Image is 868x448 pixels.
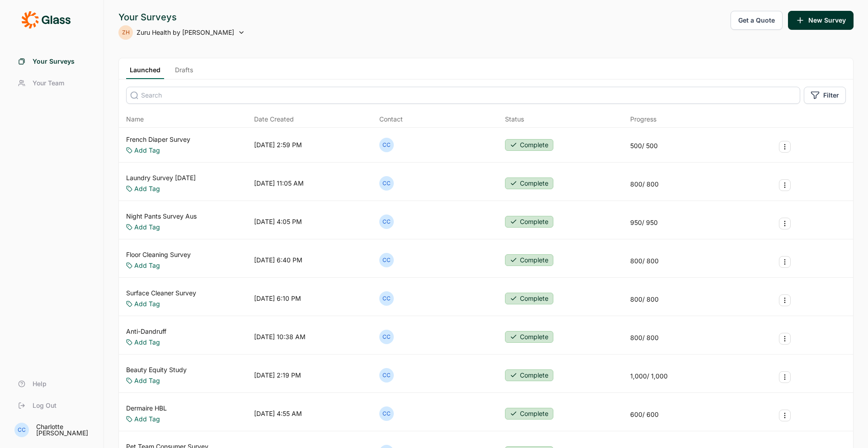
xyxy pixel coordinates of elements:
[134,415,160,424] a: Add Tag
[134,146,160,155] a: Add Tag
[126,404,167,413] a: Dermaire HBL
[505,369,553,381] button: Complete
[823,91,839,100] span: Filter
[630,257,659,266] div: 800 / 800
[379,253,394,267] div: CC
[254,217,302,226] div: [DATE] 4:05 PM
[379,368,394,383] div: CC
[779,371,791,383] button: Survey Actions
[118,11,245,23] div: Your Surveys
[630,410,659,419] div: 600 / 600
[36,424,93,436] div: Charlotte [PERSON_NAME]
[779,141,791,153] button: Survey Actions
[779,256,791,268] button: Survey Actions
[788,11,854,30] button: New Survey
[134,223,160,232] a: Add Tag
[33,57,75,66] span: Your Surveys
[254,294,301,303] div: [DATE] 6:10 PM
[118,25,133,40] div: ZH
[379,138,394,152] div: CC
[379,406,394,421] div: CC
[33,401,57,410] span: Log Out
[33,79,64,88] span: Your Team
[630,333,659,342] div: 800 / 800
[779,410,791,421] button: Survey Actions
[779,218,791,229] button: Survey Actions
[630,295,659,304] div: 800 / 800
[804,87,846,104] button: Filter
[134,376,160,385] a: Add Tag
[254,409,302,418] div: [DATE] 4:55 AM
[126,212,197,221] a: Night Pants Survey Aus
[126,135,190,144] a: French Diaper Survey
[254,332,306,341] div: [DATE] 10:38 AM
[33,379,47,388] span: Help
[505,115,524,124] div: Status
[134,299,160,308] a: Add Tag
[379,215,394,229] div: CC
[505,331,553,343] button: Complete
[126,87,800,104] input: Search
[379,176,394,191] div: CC
[254,371,301,380] div: [DATE] 2:19 PM
[779,179,791,191] button: Survey Actions
[126,65,164,79] a: Launched
[137,28,234,37] span: Zuru Health by [PERSON_NAME]
[505,254,553,266] button: Complete
[254,256,302,265] div: [DATE] 6:40 PM
[126,289,196,298] a: Surface Cleaner Survey
[254,115,294,124] span: Date Created
[126,250,191,259] a: Floor Cleaning Survey
[630,372,668,381] div: 1,000 / 1,000
[630,180,659,189] div: 800 / 800
[134,184,160,193] a: Add Tag
[379,330,394,344] div: CC
[779,333,791,345] button: Survey Actions
[126,115,144,124] span: Name
[379,115,403,124] div: Contact
[630,141,658,150] div: 500 / 500
[134,338,160,347] a: Add Tag
[505,216,553,228] button: Complete
[134,261,160,270] a: Add Tag
[254,179,304,188] div: [DATE] 11:05 AM
[171,65,197,79] a: Drafts
[505,408,553,420] button: Complete
[630,218,658,227] div: 950 / 950
[126,173,196,182] a: Laundry Survey [DATE]
[505,293,553,304] button: Complete
[379,291,394,306] div: CC
[630,115,656,124] div: Progress
[505,139,553,151] button: Complete
[126,327,166,336] a: Anti-Dandruff
[14,423,29,437] div: CC
[779,294,791,306] button: Survey Actions
[126,365,187,374] a: Beauty Equity Study
[254,140,302,149] div: [DATE] 2:59 PM
[505,177,553,189] button: Complete
[731,11,783,30] button: Get a Quote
